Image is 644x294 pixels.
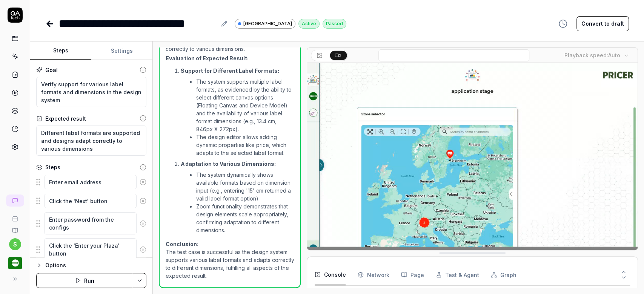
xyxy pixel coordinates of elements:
button: Pricer.com Logo [3,250,27,271]
button: Remove step [137,242,149,257]
button: Network [358,264,389,285]
strong: Adaptation to Various Dimensions: [181,161,275,167]
button: Page [401,264,424,285]
p: The test case is successful as the design system supports various label formats and adapts correc... [166,240,294,280]
li: The system supports multiple label formats, as evidenced by the ability to select different canva... [196,78,294,133]
a: Documentation [3,222,27,234]
span: [GEOGRAPHIC_DATA] [243,20,292,27]
a: New conversation [6,194,24,207]
button: Test & Agent [436,264,479,285]
img: Pricer.com Logo [8,256,22,270]
strong: Support for Different Label Formats: [181,67,279,74]
li: The system dynamically shows available formats based on dimension input (e.g., entering '15' cm r... [196,171,294,202]
a: Book a call with us [3,210,27,222]
div: Playback speed: [564,51,620,59]
button: Remove step [137,216,149,231]
button: Run [36,273,133,288]
button: s [9,238,21,250]
div: Suggestions [36,238,146,261]
div: Suggestions [36,174,146,190]
button: Console [315,264,346,285]
div: Steps [45,163,60,171]
li: The design editor allows adding dynamic properties like price, which adapts to the selected label... [196,133,294,157]
button: Graph [491,264,516,285]
button: Remove step [137,193,149,208]
li: Zoom functionality demonstrates that design elements scale appropriately, confirming adaptation t... [196,202,294,234]
div: Suggestions [36,212,146,235]
button: Steps [30,42,91,60]
strong: Conclusion: [166,241,198,247]
div: Expected result [45,115,86,122]
div: Goal [45,66,58,74]
div: Passed [323,19,346,29]
div: Active [298,19,320,29]
button: View version history [554,16,572,31]
div: Options [45,261,146,270]
a: [GEOGRAPHIC_DATA] [235,18,295,29]
button: Remove step [137,175,149,190]
button: Convert to draft [576,16,629,31]
div: Suggestions [36,193,146,209]
strong: Evaluation of Expected Result: [166,55,248,61]
button: Options [36,261,146,270]
button: Settings [91,42,152,60]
